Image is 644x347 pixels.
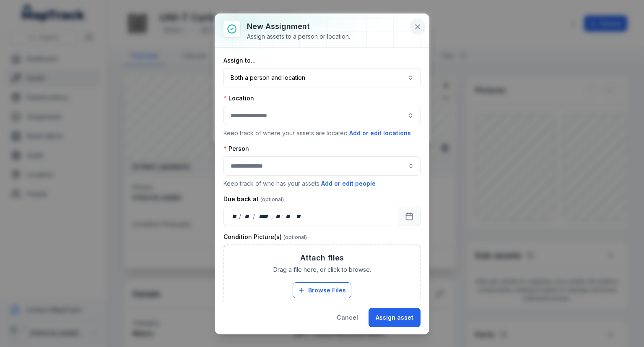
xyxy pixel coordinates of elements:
[273,266,371,274] span: Drag a file here, or click to browse.
[274,212,282,221] div: hour,
[239,212,242,221] div: /
[223,145,249,153] label: Person
[293,282,351,298] button: Browse Files
[242,212,253,221] div: month,
[330,308,365,327] button: Cancel
[369,308,421,327] button: Assign asset
[223,179,421,188] p: Keep track of who has your assets.
[223,56,256,65] label: Assign to...
[256,212,271,221] div: year,
[321,179,376,188] button: Add or edit people
[223,68,421,87] button: Both a person and location
[247,32,350,41] div: Assign assets to a person or location.
[294,212,304,221] div: am/pm,
[247,21,350,32] h3: New assignment
[223,233,307,241] label: Condition Picture(s)
[271,212,274,221] div: ,
[253,212,256,221] div: /
[398,207,421,226] button: Calendar
[223,94,254,103] label: Location
[349,129,411,138] button: Add or edit locations
[300,252,344,264] h3: Attach files
[284,212,293,221] div: minute,
[223,195,284,203] label: Due back at
[231,212,239,221] div: day,
[223,156,421,176] input: assignment-add:person-label
[282,212,284,221] div: :
[223,129,421,138] p: Keep track of where your assets are located.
